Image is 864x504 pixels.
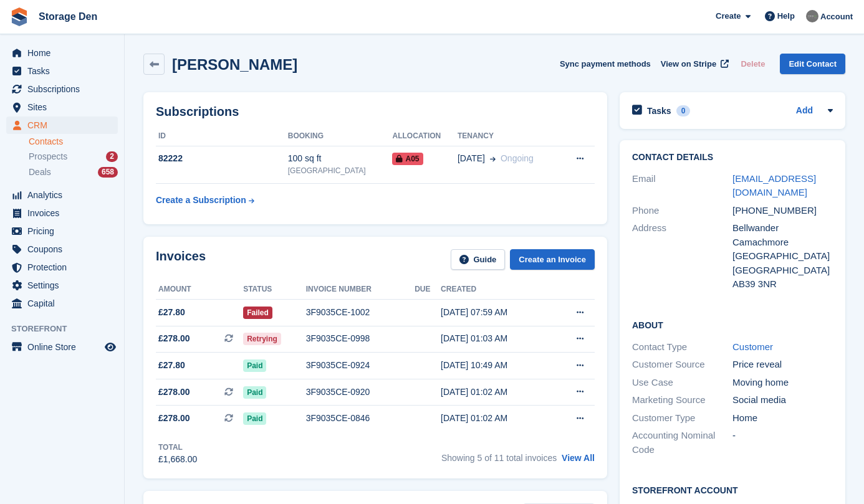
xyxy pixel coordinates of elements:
[27,259,102,276] span: Protection
[458,126,560,146] th: Tenancy
[632,393,732,407] div: Marketing Source
[288,126,393,146] th: Booking
[560,54,651,74] button: Sync payment methods
[441,453,557,463] span: Showing 5 of 11 total invoices
[34,6,102,27] a: Storage Den
[632,340,732,354] div: Contact Type
[29,136,118,148] a: Contacts
[27,186,102,204] span: Analytics
[732,277,833,292] div: AB39 3NR
[716,10,741,22] span: Create
[27,240,102,258] span: Coupons
[732,376,833,390] div: Moving home
[736,54,770,74] button: Delete
[243,359,266,372] span: Paid
[27,338,102,356] span: Online Store
[441,332,551,345] div: [DATE] 01:03 AM
[820,11,853,23] span: Account
[103,340,118,354] a: Preview store
[732,358,833,372] div: Price reveal
[243,307,272,319] span: Failed
[392,126,457,146] th: Allocation
[6,44,118,62] a: menu
[656,54,731,74] a: View on Stripe
[156,189,254,212] a: Create a Subscription
[288,165,393,176] div: [GEOGRAPHIC_DATA]
[392,153,423,165] span: A05
[6,204,118,222] a: menu
[306,332,415,345] div: 3F9035CE-0998
[106,151,118,162] div: 2
[510,249,595,270] a: Create an Invoice
[632,204,732,218] div: Phone
[806,10,818,22] img: Brian Barbour
[156,152,288,165] div: 82222
[243,386,266,399] span: Paid
[732,221,833,249] div: Bellwander Camachmore
[6,186,118,204] a: menu
[156,105,595,119] h2: Subscriptions
[172,56,297,73] h2: [PERSON_NAME]
[632,318,833,331] h2: About
[27,62,102,80] span: Tasks
[156,194,246,207] div: Create a Subscription
[6,222,118,240] a: menu
[661,58,716,70] span: View on Stripe
[732,429,833,457] div: -
[27,80,102,98] span: Subscriptions
[6,277,118,294] a: menu
[10,7,29,26] img: stora-icon-8386f47178a22dfd0bd8f6a31ec36ba5ce8667c1dd55bd0f319d3a0aa187defe.svg
[27,204,102,222] span: Invoices
[27,44,102,62] span: Home
[156,249,206,270] h2: Invoices
[156,280,243,300] th: Amount
[441,280,551,300] th: Created
[632,221,732,292] div: Address
[562,453,595,463] a: View All
[158,306,185,319] span: £27.80
[27,222,102,240] span: Pricing
[632,358,732,372] div: Customer Source
[27,277,102,294] span: Settings
[158,442,197,453] div: Total
[732,249,833,264] div: [GEOGRAPHIC_DATA]
[732,204,833,218] div: [PHONE_NUMBER]
[27,295,102,312] span: Capital
[796,104,813,118] a: Add
[27,116,102,134] span: CRM
[288,152,393,165] div: 100 sq ft
[158,386,190,399] span: £278.00
[6,116,118,134] a: menu
[29,166,118,179] a: Deals 658
[777,10,795,22] span: Help
[29,166,51,178] span: Deals
[632,483,833,496] h2: Storefront Account
[441,359,551,372] div: [DATE] 10:49 AM
[632,376,732,390] div: Use Case
[732,173,816,198] a: [EMAIL_ADDRESS][DOMAIN_NAME]
[441,386,551,399] div: [DATE] 01:02 AM
[29,151,67,163] span: Prospects
[458,152,485,165] span: [DATE]
[6,259,118,276] a: menu
[158,453,197,466] div: £1,668.00
[243,333,281,345] span: Retrying
[29,150,118,163] a: Prospects 2
[6,338,118,356] a: menu
[632,153,833,163] h2: Contact Details
[11,323,124,335] span: Storefront
[243,412,266,425] span: Paid
[243,280,306,300] th: Status
[158,332,190,345] span: £278.00
[632,172,732,200] div: Email
[306,386,415,399] div: 3F9035CE-0920
[6,295,118,312] a: menu
[632,429,732,457] div: Accounting Nominal Code
[6,240,118,258] a: menu
[27,98,102,116] span: Sites
[780,54,845,74] a: Edit Contact
[306,412,415,425] div: 3F9035CE-0846
[415,280,441,300] th: Due
[158,359,185,372] span: £27.80
[306,359,415,372] div: 3F9035CE-0924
